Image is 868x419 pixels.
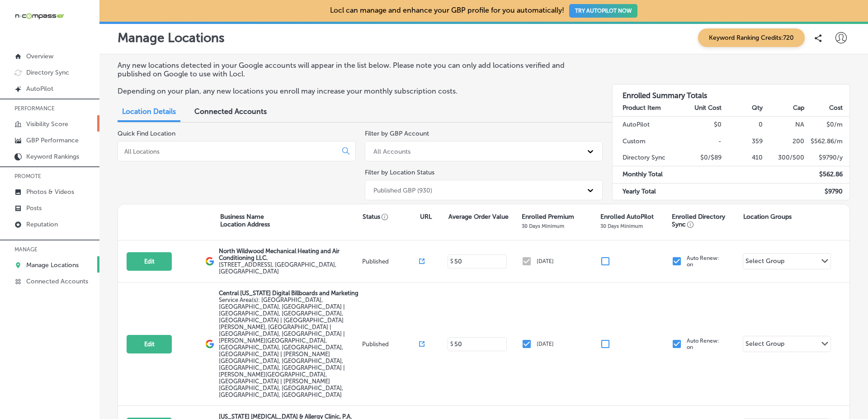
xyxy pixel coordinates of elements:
td: $0/$89 [681,150,722,166]
td: $ 562.86 [805,166,849,183]
div: Select Group [745,257,784,268]
p: $ [450,258,453,264]
p: Keyword Rankings [26,153,79,160]
p: Enrolled AutoPilot [600,213,654,221]
td: 410 [722,150,763,166]
p: Photos & Videos [26,188,74,196]
p: Auto Renew: on [687,255,719,268]
p: 30 Days Minimum [522,223,564,229]
p: AutoPilot [26,85,53,93]
p: Enrolled Premium [522,213,574,221]
p: $ [450,341,453,347]
td: 200 [763,133,804,150]
label: Filter by GBP Account [365,130,429,137]
p: 30 Days Minimum [600,223,643,229]
p: GBP Performance [26,137,79,144]
td: 300/500 [763,150,804,166]
td: $0 [681,117,722,133]
th: Cap [763,100,804,117]
img: logo [205,339,214,348]
label: Quick Find Location [118,130,175,137]
td: Yearly Total [613,183,681,200]
p: Published [362,258,420,265]
span: Keyword Ranking Credits: 720 [698,28,805,47]
p: Connected Accounts [26,278,88,285]
div: All Accounts [373,147,410,155]
input: All Locations [123,147,335,155]
p: Manage Locations [26,261,79,269]
td: $ 9790 /y [805,150,849,166]
th: Cost [805,100,849,117]
img: 660ab0bf-5cc7-4cb8-ba1c-48b5ae0f18e60NCTV_CLogo_TV_Black_-500x88.png [14,12,64,20]
th: Qty [722,100,763,117]
p: [DATE] [537,341,554,347]
p: Average Order Value [448,213,509,221]
td: Monthly Total [613,166,681,183]
p: Business Name Location Address [220,213,270,228]
td: $ 0 /m [805,117,849,133]
th: Unit Cost [681,100,722,117]
td: AutoPilot [613,117,681,133]
p: Enrolled Directory Sync [672,213,739,228]
p: Directory Sync [26,69,69,76]
span: Connected Accounts [194,107,267,116]
div: Select Group [745,340,784,350]
td: Custom [613,133,681,150]
p: Location Groups [743,213,792,221]
p: Overview [26,52,53,60]
td: NA [763,117,804,133]
p: Posts [26,204,42,212]
label: Filter by Location Status [365,169,434,176]
p: Any new locations detected in your Google accounts will appear in the list below. Please note you... [118,61,594,78]
button: Edit [127,252,172,271]
td: Directory Sync [613,150,681,166]
strong: Product Item [623,104,661,112]
p: Published [362,341,420,348]
p: Auto Renew: on [687,338,719,350]
td: 0 [722,117,763,133]
p: Reputation [26,221,58,228]
p: Visibility Score [26,120,68,128]
td: - [681,133,722,150]
p: Manage Locations [118,30,225,45]
h3: Enrolled Summary Totals [613,85,850,100]
p: URL [420,213,432,221]
td: 359 [722,133,763,150]
img: logo [205,257,214,266]
span: Location Details [122,107,176,116]
p: Central [US_STATE] Digital Billboards and Marketing [219,290,360,297]
p: Status [363,213,420,221]
span: Orlando, FL, USA | Kissimmee, FL, USA | Meadow Woods, FL 32824, USA | Hunters Creek, FL 32837, US... [219,297,345,398]
p: Depending on your plan, any new locations you enroll may increase your monthly subscription costs. [118,87,594,95]
td: $ 562.86 /m [805,133,849,150]
p: [DATE] [537,258,554,264]
td: $ 9790 [805,183,849,200]
button: Edit [127,335,172,353]
label: [STREET_ADDRESS] , [GEOGRAPHIC_DATA], [GEOGRAPHIC_DATA] [219,261,360,275]
button: TRY AUTOPILOT NOW [569,4,637,18]
div: Published GBP (930) [373,186,432,194]
p: North Wildwood Mechanical Heating and Air Conditioning LLC. [219,248,360,261]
